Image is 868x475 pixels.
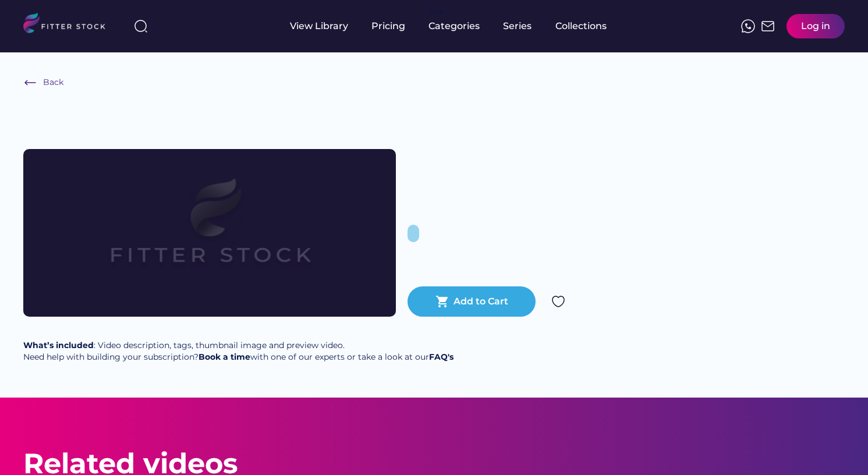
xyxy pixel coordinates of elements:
[61,149,359,317] img: Frame%2079%20%281%29.svg
[761,19,775,33] img: Frame%2051.svg
[428,20,480,33] div: Categories
[23,340,94,350] strong: What’s included
[23,340,454,363] div: : Video description, tags, thumbnail image and preview video. Need help with building your subscr...
[134,19,148,33] img: search-normal%203.svg
[290,20,348,33] div: View Library
[429,352,454,362] a: FAQ's
[503,20,532,33] div: Series
[551,295,565,309] img: Group%201000002324.svg
[23,13,115,37] img: LOGO.svg
[23,76,37,90] img: Frame%20%286%29.svg
[371,20,405,33] div: Pricing
[43,77,63,88] div: Back
[428,6,444,17] div: fvck
[801,20,830,33] div: Log in
[435,295,449,309] button: shopping_cart
[741,19,755,33] img: meteor-icons_whatsapp%20%281%29.svg
[555,20,607,33] div: Collections
[454,295,508,308] div: Add to Cart
[199,352,250,362] a: Book a time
